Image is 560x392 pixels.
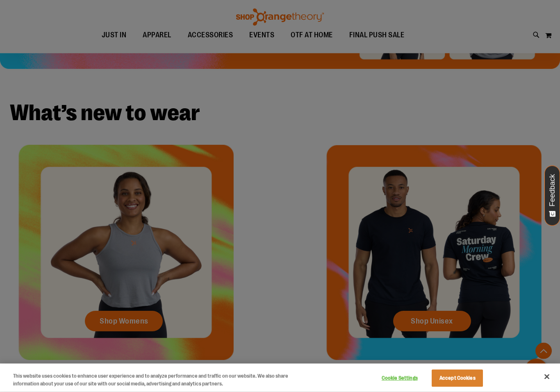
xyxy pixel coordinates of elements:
button: Accept Cookies [432,370,483,387]
button: Close [538,368,556,386]
button: Feedback - Show survey [544,166,560,226]
span: Feedback [549,174,556,207]
div: This website uses cookies to enhance user experience and to analyze performance and traffic on ou... [13,372,308,388]
button: Cookie Settings [374,370,425,387]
